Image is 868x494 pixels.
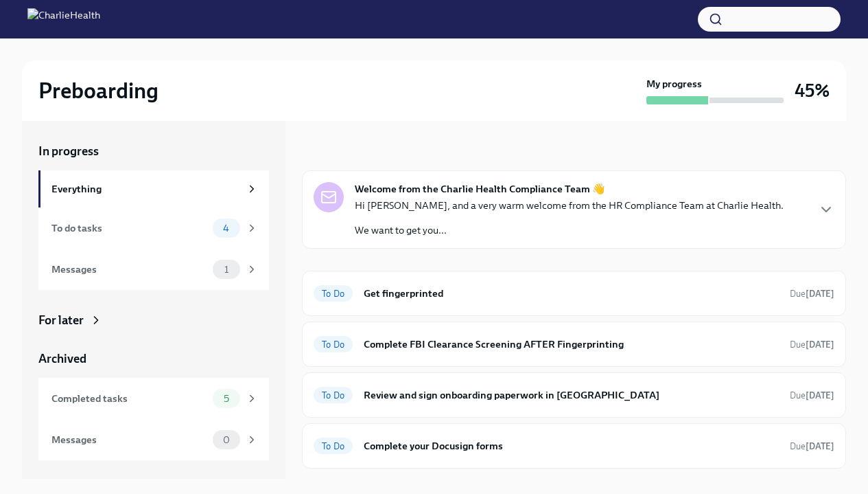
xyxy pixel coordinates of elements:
a: Messages0 [38,419,269,460]
a: For later [38,312,269,328]
span: 0 [215,435,238,445]
div: Messages [51,262,207,277]
span: Due [790,289,834,299]
strong: Welcome from the Charlie Health Compliance Team 👋 [355,182,605,196]
strong: [DATE] [806,339,834,350]
span: September 7th, 2025 09:00 [790,338,834,351]
strong: My progress [646,77,702,91]
div: Completed tasks [51,391,207,406]
span: To Do [314,289,353,299]
span: To Do [314,390,353,401]
a: To do tasks4 [38,207,269,249]
span: To Do [314,441,353,451]
a: To DoComplete your Docusign formsDue[DATE] [314,435,834,457]
strong: [DATE] [806,441,834,451]
a: Everything [38,170,269,207]
a: To DoComplete FBI Clearance Screening AFTER FingerprintingDue[DATE] [314,333,834,355]
div: Everything [51,181,240,197]
div: To do tasks [51,221,207,236]
h6: Review and sign onboarding paperwork in [GEOGRAPHIC_DATA] [364,388,779,403]
span: To Do [314,339,353,350]
h6: Complete FBI Clearance Screening AFTER Fingerprinting [364,337,779,352]
strong: [DATE] [806,289,834,299]
div: For later [38,312,84,328]
div: Messages [51,432,207,447]
h6: Get fingerprinted [364,286,779,301]
span: 1 [216,265,237,275]
span: Due [790,339,834,350]
a: Completed tasks5 [38,378,269,419]
a: In progress [38,143,269,159]
img: CharlieHealth [27,8,100,30]
div: In progress [302,143,362,159]
a: Messages1 [38,249,269,290]
span: 4 [215,223,237,234]
span: September 4th, 2025 09:00 [790,287,834,300]
span: September 7th, 2025 09:00 [790,389,834,402]
h6: Complete your Docusign forms [364,438,779,453]
span: Due [790,390,834,401]
a: To DoReview and sign onboarding paperwork in [GEOGRAPHIC_DATA]Due[DATE] [314,384,834,406]
span: 5 [215,394,237,404]
h2: Preboarding [38,77,159,104]
p: We want to get you... [355,223,784,237]
h3: 45% [795,78,830,103]
a: Archived [38,350,269,367]
span: September 4th, 2025 09:00 [790,440,834,453]
span: Due [790,441,834,451]
strong: [DATE] [806,390,834,401]
p: Hi [PERSON_NAME], and a very warm welcome from the HR Compliance Team at Charlie Health. [355,199,784,212]
a: To DoGet fingerprintedDue[DATE] [314,282,834,304]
